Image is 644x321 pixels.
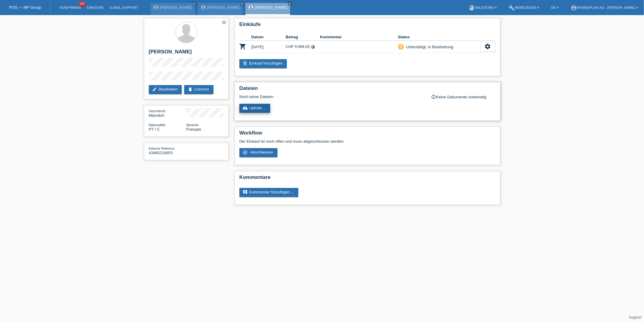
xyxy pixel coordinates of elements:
i: priority_high [399,44,403,49]
a: cloud_uploadUpload ... [239,104,271,113]
i: check_circle_outline [243,150,248,155]
i: add_shopping_cart [243,61,248,66]
i: close [288,2,291,5]
i: book [469,5,475,11]
a: [PERSON_NAME] [160,5,192,10]
span: Sprache [186,123,199,127]
a: editBearbeiten [149,85,182,94]
span: Portugal / C / 20.12.2001 [149,127,160,132]
a: POS — MF Group [9,5,41,10]
i: delete [188,87,193,92]
td: CHF 5'499.00 [286,41,320,53]
i: build [509,5,515,11]
td: [DATE] [252,41,286,53]
span: 100 [78,2,86,7]
a: account_circleMybikeplan AG - [PERSON_NAME] ▾ [568,6,641,9]
i: POSP00027216 [239,43,247,50]
i: comment [243,190,248,195]
h2: [PERSON_NAME] [149,49,224,58]
a: star_border [222,20,227,26]
i: cloud_upload [243,106,248,110]
a: Einkäufe [84,6,107,9]
i: info_outline [431,94,436,99]
i: Fixe Raten (36 Raten) [311,45,315,49]
a: buildWerkzeuge ▾ [506,6,542,9]
i: close [193,2,196,5]
th: Status [398,33,480,41]
div: Männlich [149,109,186,118]
div: Keine Dokumente notwendig [431,94,495,99]
span: Nationalität [149,123,165,127]
a: check_circle_outline Abschliessen [239,148,278,157]
span: Français [186,127,201,132]
span: Abschliessen [250,150,273,154]
p: Der Einkauf ist noch offen und muss abgeschlossen werden. [239,139,495,144]
i: account_circle [571,5,577,11]
a: [PERSON_NAME] [207,5,240,10]
a: add_shopping_cartEinkauf hinzufügen [239,59,287,68]
i: edit [152,87,157,92]
th: Datum [252,33,286,41]
div: Unbestätigt, in Bearbeitung [404,44,453,50]
span: Geschlecht [149,109,165,113]
h2: Einkäufe [239,21,495,30]
i: star_border [222,20,227,25]
i: settings [485,43,491,50]
h2: Dateien [239,85,495,94]
a: close [288,2,292,6]
a: Kund*innen [56,6,84,9]
a: deleteLöschen [184,85,213,94]
h2: Kommentare [239,174,495,183]
a: close [193,2,197,6]
a: E-Mail Support [107,6,141,9]
a: Support [629,315,642,319]
a: close [240,2,244,6]
h2: Workflow [239,130,495,139]
th: Betrag [286,33,320,41]
a: DE ▾ [548,6,562,9]
a: [PERSON_NAME] [255,5,287,10]
span: Externe Referenz [149,147,175,150]
a: commentKommentar hinzufügen ... [239,188,299,197]
a: bookAnleitung ▾ [466,6,500,9]
div: 43465216853 [149,146,186,155]
i: close [241,2,244,5]
th: Kommentar [320,33,398,41]
div: Noch keine Dateien [239,94,424,99]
